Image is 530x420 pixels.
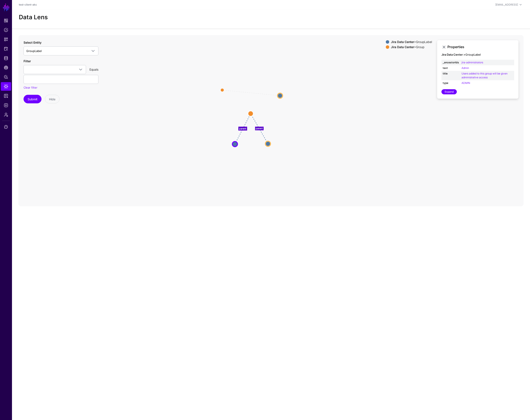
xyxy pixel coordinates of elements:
span: Support [4,125,8,129]
span: Dashboard [4,18,8,23]
a: Data Lens [1,82,11,91]
div: > Group [390,45,433,49]
strong: type [443,81,459,85]
a: Policies [1,26,11,34]
a: Admin [462,66,469,70]
a: Protected Systems [1,45,11,53]
label: Select Entity [24,40,42,45]
span: Policies [4,28,8,32]
text: parent [256,127,263,130]
strong: _ancestorIds [443,61,459,64]
a: Reports [1,92,11,100]
a: jira-administrators [462,61,483,64]
h3: Properties [447,45,514,49]
a: Identity Data Fabric [1,54,11,62]
a: ADMIN [462,81,470,85]
a: SGNL [3,3,10,12]
a: test-client-akc [19,3,37,6]
strong: title [443,72,459,76]
span: Snippets [4,37,8,42]
h4: GroupLabel [441,53,514,56]
span: Reports [4,94,8,98]
button: Submit [24,95,42,103]
div: [EMAIL_ADDRESS] [495,3,518,7]
a: Policy Lens [1,73,11,81]
span: GroupLabel [26,49,42,53]
a: Expand [441,89,457,94]
span: Admin [4,113,8,117]
a: Logs [1,101,11,110]
span: Logs [4,103,8,107]
a: Snippets [1,35,11,44]
text: parent [239,127,246,130]
a: CAEP Hub [1,63,11,72]
span: Protected Systems [4,47,8,51]
button: Hide [45,95,59,103]
span: CAEP Hub [4,65,8,70]
span: Policy Lens [4,75,8,79]
label: Filter [24,59,31,63]
strong: Jira Data Center > [441,53,465,56]
a: Dashboard [1,16,11,25]
div: Equals [88,67,100,72]
a: Clear filter [24,86,37,89]
strong: text [443,66,459,70]
span: Data Lens [4,84,8,89]
a: Admin [1,110,11,119]
a: Users added to this group will be given administrative access [462,72,508,79]
h2: Data Lens [19,14,48,21]
strong: Jira Data Center [391,40,414,44]
div: > GroupLabel [390,40,433,44]
strong: Jira Data Center [391,45,414,49]
span: Identity Data Fabric [4,56,8,60]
